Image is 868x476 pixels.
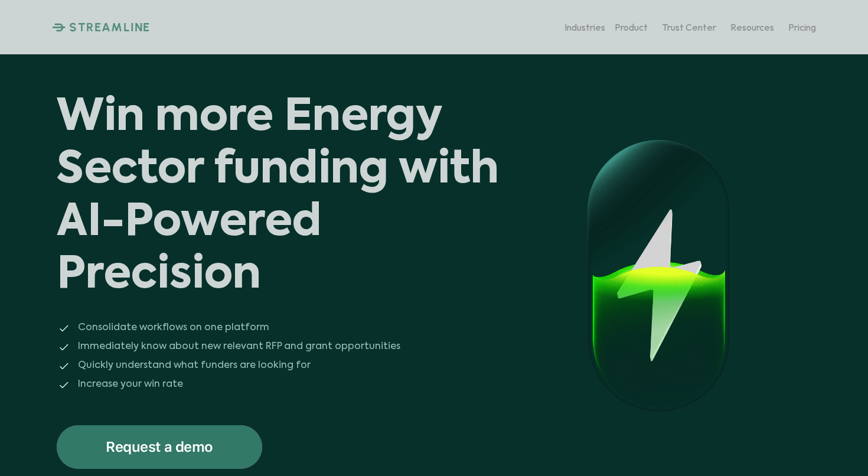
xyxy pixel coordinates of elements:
[57,92,145,145] p: Win
[662,21,716,32] p: Trust Center
[730,21,774,32] p: Resources
[564,21,605,32] p: Industries
[730,17,774,38] a: Resources
[788,17,816,38] a: Pricing
[106,439,213,455] p: Request a demo
[52,20,151,34] a: STREAMLINE
[78,359,510,372] p: Quickly understand what funders are looking for
[57,425,262,469] a: Request a demo
[78,321,510,334] p: Consolidate workflows on one platform
[788,21,816,32] p: Pricing
[69,20,151,34] p: STREAMLINE
[78,340,510,353] p: Immediately know about new relevant RFP and grant opportunities
[78,378,510,391] p: Increase your win rate
[662,17,716,38] a: Trust Center
[615,21,648,32] p: Product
